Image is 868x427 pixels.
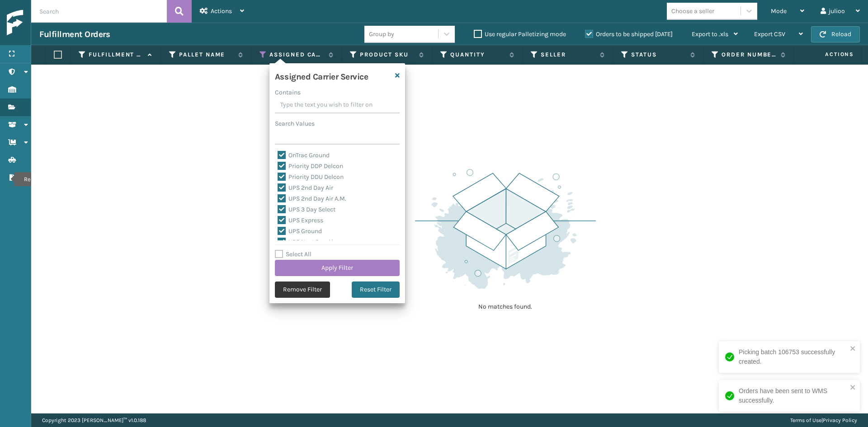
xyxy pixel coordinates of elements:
[278,184,333,192] label: UPS 2nd Day Air
[89,51,143,59] label: Fulfillment Order Id
[278,216,323,224] label: UPS Express
[352,282,400,298] button: Reset Filter
[275,260,400,276] button: Apply Filter
[278,162,343,170] label: Priority DDP Delcon
[278,173,344,181] label: Priority DDU Delcon
[275,97,400,113] input: Type the text you wish to filter on
[278,206,335,213] label: UPS 3 Day Select
[275,119,315,128] label: Search Values
[7,10,88,36] img: logo
[722,51,776,59] label: Order Number
[278,151,330,159] label: OnTrac Ground
[585,30,673,38] label: Orders to be shipped [DATE]
[797,47,859,62] span: Actions
[360,51,415,59] label: Product SKU
[278,238,335,246] label: UPS Next Day Air
[278,227,322,235] label: UPS Ground
[179,51,234,59] label: Pallet Name
[811,26,860,42] button: Reload
[754,30,785,38] span: Export CSV
[450,51,505,59] label: Quantity
[850,384,856,392] button: close
[275,69,368,82] h4: Assigned Carrier Service
[671,6,714,16] div: Choose a seller
[275,250,311,258] label: Select All
[42,413,146,427] p: Copyright 2023 [PERSON_NAME]™ v 1.0.188
[211,7,232,15] span: Actions
[739,386,847,405] div: Orders have been sent to WMS successfully.
[278,195,346,202] label: UPS 2nd Day Air A.M.
[275,282,330,298] button: Remove Filter
[771,7,787,15] span: Mode
[474,30,566,38] label: Use regular Palletizing mode
[739,347,847,366] div: Picking batch 106753 successfully created.
[269,51,324,59] label: Assigned Carrier Service
[692,30,728,38] span: Export to .xls
[541,51,595,59] label: Seller
[39,29,110,40] h3: Fulfillment Orders
[275,88,301,97] label: Contains
[850,345,856,353] button: close
[631,51,686,59] label: Status
[369,29,394,39] div: Group by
